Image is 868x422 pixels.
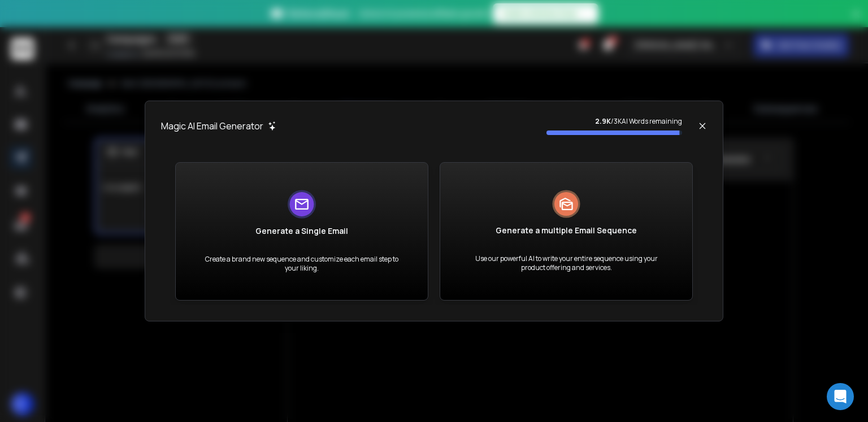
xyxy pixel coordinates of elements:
p: Use our powerful AI to write your entire sequence using your product offering and services. [467,254,665,272]
img: logo [552,190,580,218]
p: Create a brand new sequence and customize each email step to your liking. [203,255,401,273]
h1: Generate a Single Email [255,225,348,237]
div: Open Intercom Messenger [827,383,854,410]
h1: Generate a multiple Email Sequence [496,225,637,236]
p: / 3K AI Words remaining [546,117,682,126]
strong: 2.9K [595,116,611,126]
h1: Magic AI Email Generator [161,119,263,133]
img: logo [288,190,316,219]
